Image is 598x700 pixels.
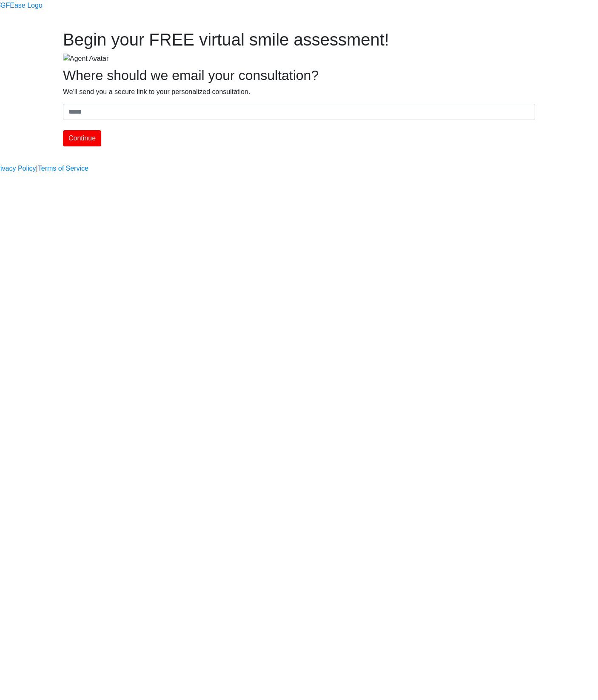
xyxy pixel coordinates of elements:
button: Continue [63,130,101,146]
a: Terms of Service [38,163,88,174]
h2: Where should we email your consultation? [63,67,535,83]
a: | [36,163,38,174]
h1: Begin your FREE virtual smile assessment! [63,29,535,50]
p: We'll send you a secure link to your personalized consultation. [63,87,535,97]
img: Agent Avatar [63,54,108,64]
